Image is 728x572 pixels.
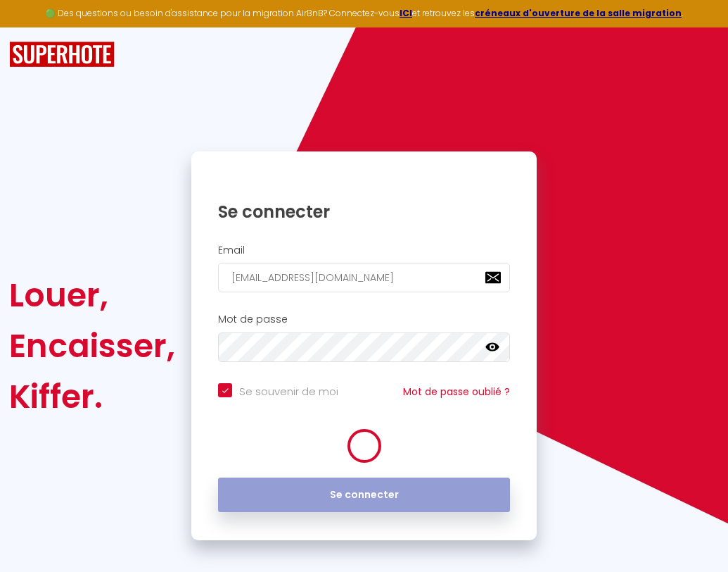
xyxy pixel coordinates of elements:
h2: Mot de passe [218,313,510,325]
button: Ouvrir le widget de chat LiveChat [11,6,53,48]
a: créneaux d'ouverture de la salle migration [475,7,682,19]
input: Ton Email [218,263,510,292]
div: Louer, [9,270,175,321]
h1: Se connecter [218,201,510,223]
a: Mot de passe oublié ? [403,385,510,399]
button: Se connecter [218,478,510,513]
div: Kiffer. [9,371,175,422]
a: ICI [400,7,412,19]
h2: Email [218,244,510,256]
div: Encaisser, [9,321,175,371]
img: SuperHote logo [9,42,115,68]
